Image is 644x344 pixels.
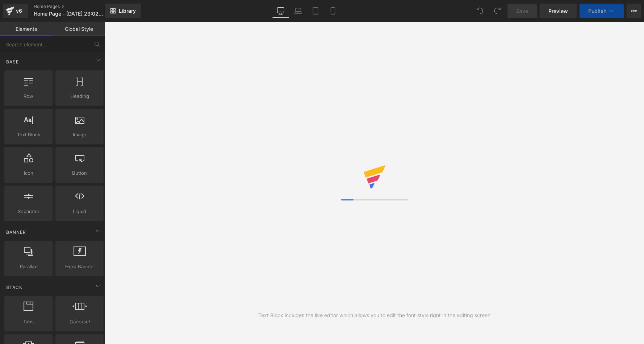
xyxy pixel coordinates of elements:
span: Heading [58,92,101,100]
span: Carousel [58,318,101,326]
a: Home Pages [34,4,117,9]
a: Tablet [307,4,324,18]
span: Hero Banner [58,263,101,270]
a: v6 [3,4,28,18]
span: Library [119,8,136,14]
a: New Library [105,4,141,18]
a: Global Style [53,22,105,36]
span: Banner [5,229,27,236]
span: Parallax [7,263,50,270]
span: Base [5,58,20,65]
span: Image [58,131,101,138]
a: Laptop [289,4,307,18]
button: Undo [473,4,487,18]
span: Publish [588,8,606,14]
span: Button [58,169,101,177]
span: Row [7,92,50,100]
span: Preview [548,7,568,15]
span: Separator [7,208,50,215]
span: Stack [5,284,23,291]
div: Text Block includes the live editor which allows you to edit the font style right in the editing ... [258,311,490,319]
span: Text Block [7,131,50,138]
span: Save [516,7,528,15]
span: Home Page - [DATE] 23:02:03 [34,11,103,17]
button: More [627,4,641,18]
a: Desktop [272,4,289,18]
a: Preview [540,4,577,18]
button: Redo [490,4,505,18]
span: Liquid [58,208,101,215]
button: Publish [580,4,624,18]
span: Icon [7,169,50,177]
a: Mobile [324,4,342,18]
div: v6 [14,6,24,16]
span: Tabs [7,318,50,326]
